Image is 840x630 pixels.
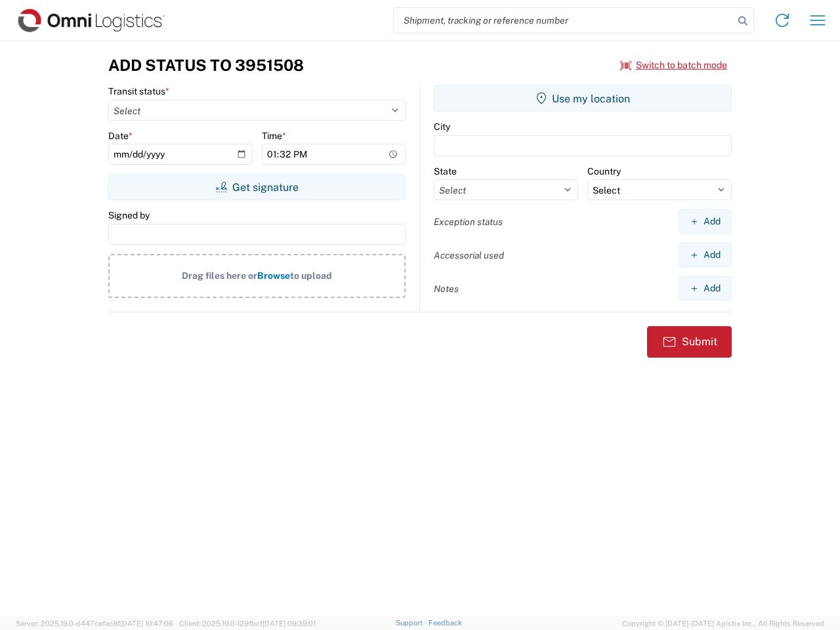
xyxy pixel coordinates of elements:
[434,216,503,228] label: Exception status
[434,85,732,112] button: Use my location
[622,618,824,629] span: Copyright © [DATE]-[DATE] Agistix Inc., All Rights Reserved
[108,56,304,75] h3: Add Status to 3951508
[120,619,173,627] span: [DATE] 10:47:06
[108,130,133,142] label: Date
[108,209,150,221] label: Signed by
[108,174,406,200] button: Get signature
[620,54,727,76] button: Switch to batch mode
[262,130,286,142] label: Time
[429,619,462,627] a: Feedback
[16,619,173,627] span: Server: 2025.19.0-d447cefac8f
[434,283,459,295] label: Notes
[257,270,290,281] span: Browse
[179,619,316,627] span: Client: 2025.19.0-129fbcf
[396,619,429,627] a: Support
[679,276,732,301] button: Add
[679,243,732,267] button: Add
[679,209,732,234] button: Add
[262,619,316,627] span: [DATE] 09:39:01
[587,165,621,177] label: Country
[290,270,332,281] span: to upload
[434,121,450,133] label: City
[434,249,504,261] label: Accessorial used
[394,8,734,33] input: Shipment, tracking or reference number
[108,85,169,97] label: Transit status
[647,326,732,358] button: Submit
[182,270,257,281] span: Drag files here or
[434,165,457,177] label: State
